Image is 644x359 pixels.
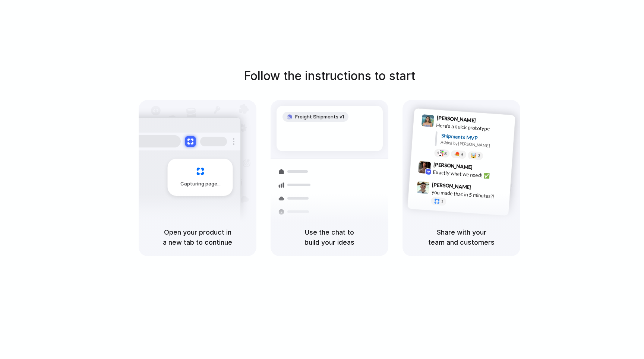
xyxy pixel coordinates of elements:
[471,153,477,158] div: 🤯
[436,121,511,134] div: Here's a quick prototype
[441,131,510,144] div: Shipments MVP
[444,151,447,155] span: 8
[475,164,490,173] span: 9:42 AM
[180,180,222,188] span: Capturing page
[433,161,473,171] span: [PERSON_NAME]
[441,200,443,204] span: 1
[432,180,471,191] span: [PERSON_NAME]
[441,139,509,150] div: Added by [PERSON_NAME]
[411,227,511,247] h5: Share with your team and customers
[280,227,379,247] h5: Use the chat to build your ideas
[461,153,464,157] span: 5
[431,188,506,201] div: you made that in 5 minutes?!
[478,117,493,126] span: 9:41 AM
[244,67,415,85] h1: Follow the instructions to start
[148,227,247,247] h5: Open your product in a new tab to continue
[433,168,507,181] div: Exactly what we need! ✅
[295,113,344,121] span: Freight Shipments v1
[473,184,489,193] span: 9:47 AM
[478,154,480,158] span: 3
[436,114,476,124] span: [PERSON_NAME]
